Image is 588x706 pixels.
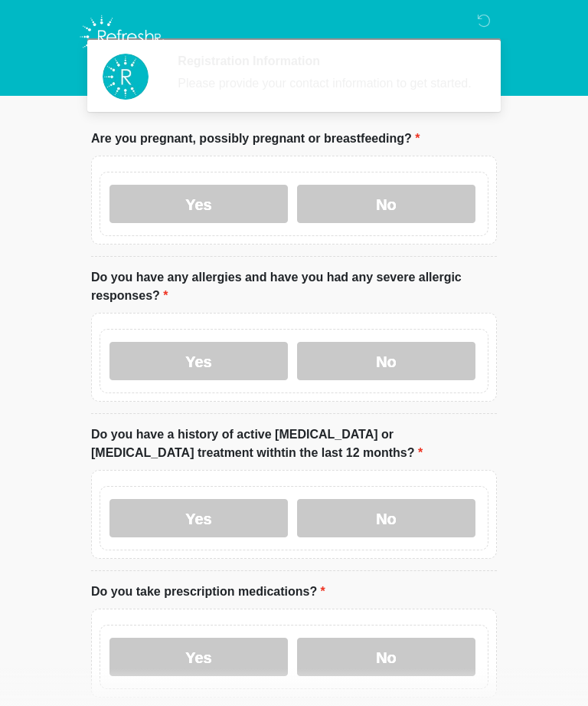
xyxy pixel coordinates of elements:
label: Do you have a history of active [MEDICAL_DATA] or [MEDICAL_DATA] treatment withtin the last 12 mo... [91,425,497,462]
div: Please provide your contact information to get started. [178,74,474,93]
label: No [297,499,475,537]
label: Yes [109,499,288,537]
label: Do you have any allergies and have you had any severe allergic responses? [91,268,497,305]
label: No [297,185,475,223]
label: Are you pregnant, possibly pregnant or breastfeeding? [91,130,420,148]
label: Do you take prescription medications? [91,583,325,601]
label: No [297,638,475,676]
img: Refresh RX Logo [76,11,168,62]
img: Agent Avatar [103,54,149,100]
label: Yes [109,185,288,223]
label: Yes [109,342,288,380]
label: Yes [109,638,288,676]
label: No [297,342,475,380]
